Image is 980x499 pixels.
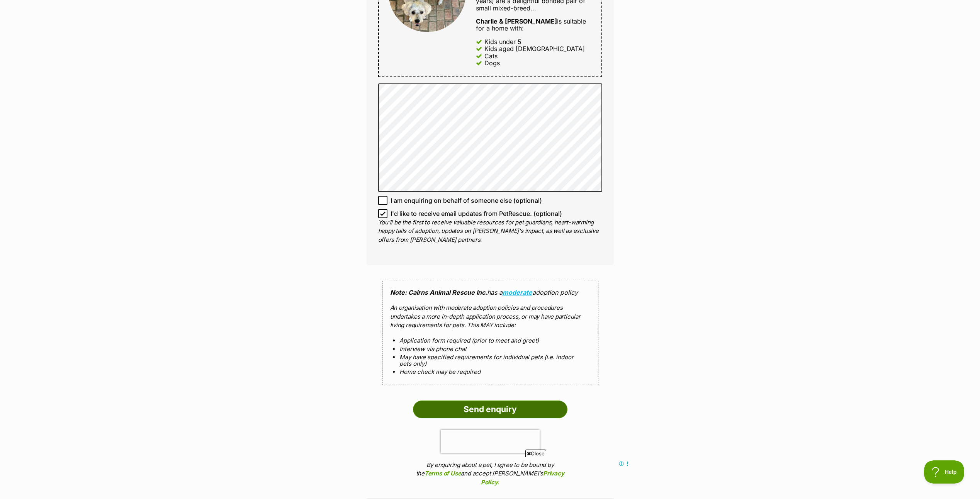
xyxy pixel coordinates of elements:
iframe: Advertisement [350,460,631,495]
div: Kids aged [DEMOGRAPHIC_DATA] [484,45,585,52]
span: Close [525,450,546,457]
strong: Note: Cairns Animal Rescue Inc. [390,289,487,296]
div: has a adoption policy [382,281,598,385]
li: May have specified requirements for individual pets (i.e. indoor pets only) [399,354,581,367]
div: Cats [484,53,498,59]
span: I'd like to receive email updates from PetRescue. (optional) [391,209,562,218]
p: You'll be the first to receive valuable resources for pet guardians, heart-warming happy tails of... [378,218,602,244]
li: Interview via phone chat [399,346,581,352]
span: I am enquiring on behalf of someone else (optional) [391,196,542,205]
input: Send enquiry [413,401,567,418]
a: moderate [503,289,532,296]
iframe: Help Scout Beacon - Open [924,460,965,484]
p: An organisation with moderate adoption policies and procedures undertakes a more in-depth applica... [390,304,590,330]
div: Dogs [484,59,500,66]
strong: Charlie & [PERSON_NAME] [476,17,557,25]
div: Kids under 5 [484,38,521,45]
li: Home check may be required [399,368,581,375]
div: is suitable for a home with: [476,18,591,32]
li: Application form required (prior to meet and greet) [399,337,581,344]
iframe: reCAPTCHA [441,430,540,453]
